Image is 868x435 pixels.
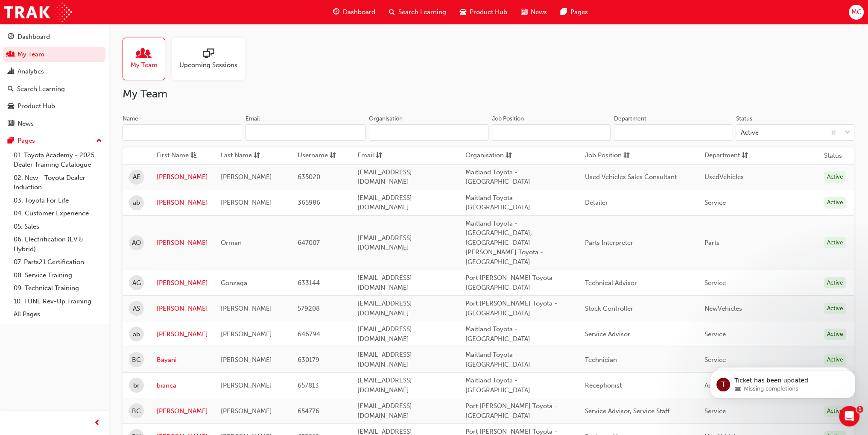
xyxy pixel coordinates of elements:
span: Port [PERSON_NAME] Toyota - [GEOGRAPHIC_DATA] [465,402,557,420]
span: Username [298,150,328,161]
div: Status [736,115,752,123]
button: Last Namesorting-icon [221,150,268,161]
span: [PERSON_NAME] [221,407,272,415]
div: Pages [18,136,35,146]
span: Parts Interpreter [585,239,633,247]
div: Active [824,171,846,183]
a: [PERSON_NAME] [157,198,208,208]
div: Search Learning [17,84,65,94]
a: 02. New - Toyota Dealer Induction [10,171,105,194]
span: Stock Controller [585,305,633,312]
iframe: Intercom live chat [839,406,859,426]
a: [PERSON_NAME] [157,172,208,182]
a: 08. Service Training [10,269,105,282]
div: Email [245,115,260,123]
span: 630179 [298,356,319,364]
a: Trak [4,3,72,22]
a: Dashboard [3,29,105,45]
input: Department [614,124,733,141]
a: 05. Sales [10,220,105,233]
span: AE [133,172,140,182]
span: up-icon [96,135,102,147]
span: down-icon [845,127,850,138]
span: MC [851,7,861,17]
button: Organisationsorting-icon [465,150,512,161]
span: [EMAIL_ADDRESS][DOMAIN_NAME] [357,402,412,420]
span: 635020 [298,173,320,181]
a: My Team [123,38,172,80]
span: Service [704,407,726,415]
span: AO [132,238,141,248]
span: sorting-icon [254,150,260,161]
div: Active [740,128,758,138]
div: Active [824,237,846,249]
span: [PERSON_NAME] [221,382,272,389]
span: [EMAIL_ADDRESS][DOMAIN_NAME] [357,234,412,252]
span: [EMAIL_ADDRESS][DOMAIN_NAME] [357,351,412,368]
span: NewVehicles [704,305,742,312]
div: Active [824,277,846,289]
a: bianca [157,381,208,391]
a: News [3,116,105,132]
span: sorting-icon [330,150,336,161]
span: Maitland Toyota - [GEOGRAPHIC_DATA], [GEOGRAPHIC_DATA][PERSON_NAME] Toyota - [GEOGRAPHIC_DATA] [465,220,543,266]
span: sorting-icon [376,150,382,161]
a: [PERSON_NAME] [157,329,208,339]
span: Technician [585,356,617,364]
span: guage-icon [8,33,14,41]
button: Usernamesorting-icon [298,150,345,161]
span: Orman [221,239,242,247]
span: Email [357,150,374,161]
span: Last Name [221,150,252,161]
span: [PERSON_NAME] [221,199,272,206]
button: Pages [3,133,105,149]
span: Technical Advisor [585,279,637,287]
a: All Pages [10,308,105,321]
span: 646794 [298,330,320,338]
div: Product Hub [18,101,55,111]
th: Status [824,151,842,161]
input: Organisation [369,124,488,141]
span: Port [PERSON_NAME] Toyota - [GEOGRAPHIC_DATA] [465,274,557,291]
span: [EMAIL_ADDRESS][DOMAIN_NAME] [357,274,412,291]
span: 654776 [298,407,319,415]
span: [EMAIL_ADDRESS][DOMAIN_NAME] [357,194,412,212]
span: asc-icon [190,150,197,161]
a: car-iconProduct Hub [453,3,514,21]
span: 1 [856,406,863,413]
span: Service Advisor, Service Staff [585,407,669,415]
span: 365986 [298,199,320,206]
div: News [18,119,34,129]
span: pages-icon [561,7,567,18]
span: car-icon [460,7,466,18]
span: BC [132,406,141,416]
a: 10. TUNE Rev-Up Training [10,295,105,308]
button: First Nameasc-icon [157,150,204,161]
button: Emailsorting-icon [357,150,404,161]
a: 09. Technical Training [10,282,105,295]
span: Detailer [585,199,608,206]
div: Organisation [369,115,403,123]
span: Service [704,199,726,206]
span: [PERSON_NAME] [221,356,272,364]
span: 657813 [298,382,319,389]
div: Active [824,197,846,209]
span: Upcoming Sessions [179,60,237,70]
a: Product Hub [3,98,105,114]
span: news-icon [8,120,14,128]
a: [PERSON_NAME] [157,238,208,248]
span: people-icon [8,51,14,59]
span: sorting-icon [742,150,748,161]
span: Department [704,150,740,161]
span: Organisation [465,150,504,161]
span: Service Advisor [585,330,630,338]
button: Departmentsorting-icon [704,150,751,161]
span: Pages [570,7,588,17]
span: Maitland Toyota - [GEOGRAPHIC_DATA] [465,376,530,394]
span: news-icon [521,7,527,18]
input: Name [123,124,242,141]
